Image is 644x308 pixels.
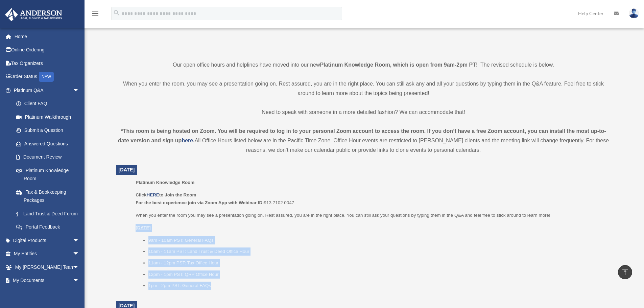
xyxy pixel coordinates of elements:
[5,247,90,261] a: My Entitiesarrow_drop_down
[629,8,639,18] img: User Pic
[9,124,90,137] a: Submit a Question
[9,97,90,111] a: Client FAQ
[193,138,194,143] strong: .
[3,8,64,21] img: Anderson Advisors Platinum Portal
[5,234,90,247] a: Digital Productsarrow_drop_down
[621,268,629,276] i: vertical_align_top
[73,247,86,261] span: arrow_drop_down
[148,282,606,290] li: 1pm - 2pm PST: General FAQs
[116,126,611,155] div: All Office Hours listed below are in the Pacific Time Zone. Office Hour events are restricted to ...
[148,236,606,244] li: 9am - 10am PST: General FAQs
[91,12,99,18] a: menu
[182,138,193,143] a: here
[73,84,86,97] span: arrow_drop_down
[5,70,90,84] a: Order StatusNEW
[5,56,90,70] a: Tax Organizers
[119,167,135,172] span: [DATE]
[9,110,90,124] a: Platinum Walkthrough
[148,270,606,279] li: 12pm - 1pm PST: QRP Office Hour
[9,150,90,164] a: Document Review
[9,164,86,185] a: Platinum Knowledge Room
[113,9,120,17] i: search
[91,9,99,18] i: menu
[9,137,90,150] a: Answered Questions
[136,225,151,230] u: [DATE]
[116,79,611,98] p: When you enter the room, you may see a presentation going on. Rest assured, you are in the right ...
[136,211,606,219] p: When you enter the room you may see a presentation going on. Rest assured, you are in the right p...
[116,60,611,70] p: Our open office hours and helplines have moved into our new ! The revised schedule is below.
[148,259,606,267] li: 11am - 12pm PST: Tax Office Hour
[73,234,86,247] span: arrow_drop_down
[136,200,264,205] b: For the best experience join via Zoom App with Webinar ID:
[136,191,606,207] p: 913 7102 0047
[5,260,90,274] a: My [PERSON_NAME] Teamarrow_drop_down
[9,185,90,207] a: Tax & Bookkeeping Packages
[136,180,194,185] span: Platinum Knowledge Room
[5,30,90,43] a: Home
[618,265,632,279] a: vertical_align_top
[5,84,90,97] a: Platinum Q&Aarrow_drop_down
[9,220,90,234] a: Portal Feedback
[116,108,611,117] p: Need to speak with someone in a more detailed fashion? We can accommodate that!
[39,72,54,82] div: NEW
[118,128,606,143] strong: *This room is being hosted on Zoom. You will be required to log in to your personal Zoom account ...
[73,274,86,288] span: arrow_drop_down
[146,192,159,197] a: HERE
[9,207,90,220] a: Land Trust & Deed Forum
[73,260,86,274] span: arrow_drop_down
[148,247,606,256] li: 10am - 11am PST: Land Trust & Deed Office Hour
[5,43,90,57] a: Online Ordering
[320,62,476,68] strong: Platinum Knowledge Room, which is open from 9am-2pm PT
[136,192,196,197] b: Click to Join the Room
[5,274,90,287] a: My Documentsarrow_drop_down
